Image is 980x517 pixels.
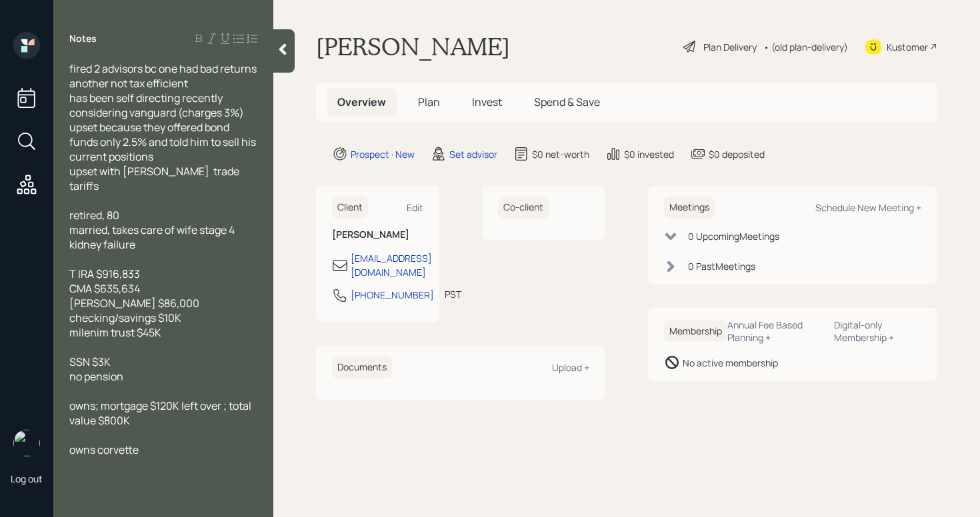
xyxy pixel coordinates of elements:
h6: Documents [332,356,392,378]
div: No active membership [683,356,778,370]
span: upset with [PERSON_NAME] trade tariffs [69,164,241,193]
label: Notes [69,32,97,45]
div: Edit [407,201,423,214]
div: 0 Upcoming Meeting s [688,229,779,243]
div: Kustomer [887,40,928,54]
span: owns corvette [69,442,139,457]
div: Annual Fee Based Planning + [727,318,823,344]
h6: Membership [664,320,727,342]
div: Log out [11,472,43,485]
div: [EMAIL_ADDRESS][DOMAIN_NAME] [351,251,432,279]
span: fired 2 advisors bc one had bad returns another not tax efficient [69,61,259,91]
div: $0 net-worth [532,147,589,161]
div: • (old plan-delivery) [763,40,848,54]
img: retirable_logo.png [13,430,40,456]
span: T IRA $916,833 [69,266,140,281]
h6: [PERSON_NAME] [332,229,423,241]
span: Invest [472,95,502,109]
div: Set advisor [449,147,497,161]
h6: Meetings [664,197,715,219]
span: retired, 80 [69,208,119,223]
span: [PERSON_NAME] $86,000 [69,296,199,310]
div: PST [445,287,461,301]
h6: Client [332,197,368,219]
span: Spend & Save [534,95,600,109]
span: CMA $635,634 [69,281,140,296]
span: married, takes care of wife stage 4 kidney failure [69,223,237,252]
span: owns; mortgage $120K left over ; total value $800K [69,398,253,428]
span: Overview [337,95,386,109]
span: considering vanguard (charges 3%) upset because they offered bond funds only 2.5% and told him to... [69,105,258,164]
span: no pension [69,369,123,384]
span: checking/savings $10K [69,310,181,325]
div: Upload + [552,361,589,374]
div: $0 invested [624,147,674,161]
div: Schedule New Meeting + [815,201,921,214]
div: Plan Delivery [703,40,757,54]
div: $0 deposited [709,147,765,161]
span: has been self directing recently [69,91,223,105]
span: Plan [418,95,440,109]
div: [PHONE_NUMBER] [351,288,434,302]
div: Digital-only Membership + [834,318,921,344]
h1: [PERSON_NAME] [316,32,510,61]
span: milenim trust $45K [69,325,161,340]
div: Prospect · New [351,147,415,161]
span: SSN $3K [69,354,111,369]
h6: Co-client [498,197,549,219]
div: 0 Past Meeting s [688,259,755,273]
